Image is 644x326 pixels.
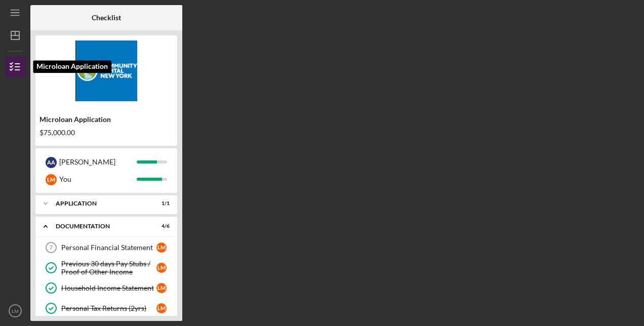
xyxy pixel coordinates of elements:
[61,260,156,276] div: Previous 30 days Pay Stubs / Proof of Other Income
[46,157,57,168] div: A A
[56,200,144,207] div: Application
[61,284,156,292] div: Household Income Statement
[41,298,172,318] a: Personal Tax Returns (2yrs)LM
[41,237,172,258] a: 7Personal Financial StatementLM
[56,223,144,229] div: Documentation
[39,115,173,124] div: Microloan Application
[39,129,173,137] div: $75,000.00
[151,223,170,229] div: 4 / 6
[35,40,177,101] img: Product logo
[12,308,18,314] text: LM
[61,304,156,312] div: Personal Tax Returns (2yrs)
[156,263,167,273] div: L M
[59,171,137,188] div: You
[156,242,167,253] div: L M
[156,303,167,313] div: L M
[92,14,121,22] b: Checklist
[41,278,172,298] a: Household Income StatementLM
[151,200,170,207] div: 1 / 1
[61,243,156,252] div: Personal Financial Statement
[59,153,137,171] div: [PERSON_NAME]
[5,301,25,321] button: LM
[156,283,167,293] div: L M
[50,244,53,251] tspan: 7
[41,258,172,278] a: Previous 30 days Pay Stubs / Proof of Other IncomeLM
[46,174,57,185] div: L M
